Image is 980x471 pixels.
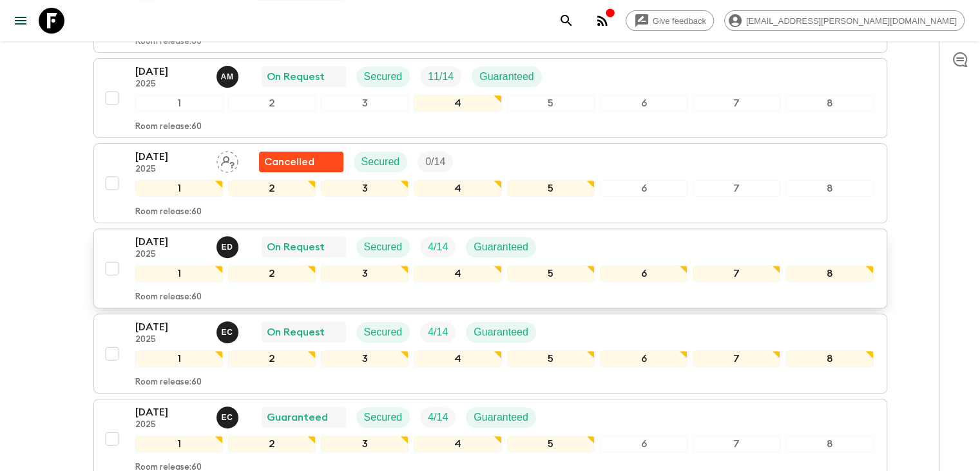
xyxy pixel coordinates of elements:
p: Room release: 60 [135,207,202,217]
p: 2025 [135,165,206,175]
div: 8 [785,350,873,367]
div: Trip Fill [418,152,453,172]
div: 6 [600,180,687,197]
div: 3 [321,265,408,282]
div: Secured [356,322,410,343]
div: 4 [414,95,501,112]
button: EC [216,321,241,343]
a: Give feedback [626,10,714,31]
p: 11 / 14 [428,69,454,85]
div: Trip Fill [420,66,461,87]
div: 4 [414,265,501,282]
button: EC [216,406,241,428]
div: 6 [600,436,687,452]
div: 8 [785,436,873,452]
div: 5 [507,436,595,452]
span: Assign pack leader [216,155,238,165]
span: Eduardo Caravaca [216,410,241,421]
p: Secured [364,69,403,85]
div: 5 [507,265,595,282]
div: 6 [600,350,687,367]
div: 7 [693,95,780,112]
p: Secured [361,154,400,170]
span: Give feedback [646,16,713,26]
div: 4 [414,436,501,452]
button: [DATE]2025Allan MoralesOn RequestSecuredTrip FillGuaranteed12345678Room release:60 [93,58,887,138]
p: Room release: 60 [135,122,202,132]
button: [DATE]2025Eduardo Caravaca On RequestSecuredTrip FillGuaranteed12345678Room release:60 [93,314,887,394]
div: 8 [785,95,873,112]
div: 3 [321,180,408,197]
p: E C [222,327,233,337]
button: search adventures [553,8,579,34]
div: Trip Fill [420,407,456,428]
div: 8 [785,180,873,197]
div: 4 [414,350,501,367]
div: 6 [600,95,687,112]
div: 1 [135,95,223,112]
button: [DATE]2025Assign pack leaderFlash Pack cancellationSecuredTrip Fill12345678Room release:60 [93,143,887,223]
p: Guaranteed [479,69,534,85]
div: 5 [507,350,595,367]
div: 4 [414,180,501,197]
p: Room release: 60 [135,37,202,47]
div: 2 [228,265,316,282]
p: 2025 [135,250,206,260]
p: On Request [267,325,325,340]
p: 4 / 14 [428,325,448,340]
div: 2 [228,180,316,197]
p: Room release: 60 [135,292,202,303]
p: [DATE] [135,149,206,165]
div: 6 [600,265,687,282]
p: A M [221,72,234,82]
p: [DATE] [135,405,206,420]
div: 3 [321,350,408,367]
p: 2025 [135,79,206,90]
div: 1 [135,436,223,452]
p: Secured [364,325,403,340]
p: Secured [364,410,403,425]
div: [EMAIL_ADDRESS][PERSON_NAME][DOMAIN_NAME] [724,10,965,31]
div: Trip Fill [420,322,456,343]
p: 2025 [135,335,206,345]
div: 1 [135,350,223,367]
div: Flash Pack cancellation [259,152,343,172]
span: [EMAIL_ADDRESS][PERSON_NAME][DOMAIN_NAME] [739,16,964,26]
p: 0 / 14 [425,154,445,170]
div: 1 [135,180,223,197]
div: Secured [356,407,410,428]
p: Cancelled [264,154,314,170]
p: Guaranteed [474,239,528,255]
div: 3 [321,436,408,452]
div: 2 [228,350,316,367]
p: [DATE] [135,64,206,79]
div: 5 [507,95,595,112]
div: 2 [228,436,316,452]
p: Guaranteed [267,410,328,425]
div: 8 [785,265,873,282]
span: Edwin Duarte Ríos [216,240,241,250]
p: 4 / 14 [428,239,448,255]
p: On Request [267,239,325,255]
div: 1 [135,265,223,282]
div: Secured [356,237,410,257]
button: AM [216,66,241,88]
p: Guaranteed [474,410,528,425]
div: 2 [228,95,316,112]
p: On Request [267,69,325,85]
p: Secured [364,239,403,255]
p: [DATE] [135,319,206,335]
button: menu [8,8,34,34]
p: Room release: 60 [135,377,202,388]
button: ED [216,236,241,258]
div: 7 [693,265,780,282]
div: 3 [321,95,408,112]
p: E C [222,412,233,423]
div: 7 [693,350,780,367]
p: 2025 [135,420,206,430]
div: 7 [693,436,780,452]
p: 4 / 14 [428,410,448,425]
p: Guaranteed [474,325,528,340]
div: Secured [354,152,408,172]
div: 7 [693,180,780,197]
